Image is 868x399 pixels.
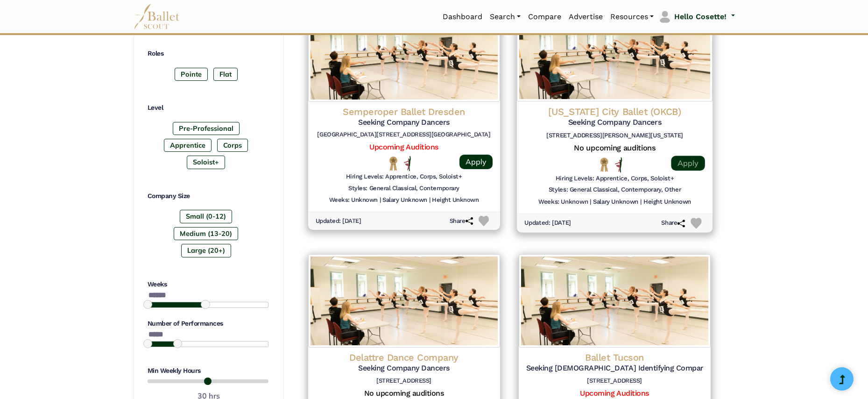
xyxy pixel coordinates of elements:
h6: [STREET_ADDRESS][PERSON_NAME][US_STATE] [524,131,705,139]
h6: Hiring Levels: Apprentice, Corps, Soloist+ [555,174,674,182]
h4: Semperoper Ballet Dresden [316,106,493,118]
h6: Height Unknown [643,198,691,206]
label: Large (20+) [181,244,231,257]
h6: Salary Unknown [593,198,638,206]
h6: [GEOGRAPHIC_DATA][STREET_ADDRESS][GEOGRAPHIC_DATA] [316,131,493,139]
label: Flat [213,68,238,81]
label: Medium (13-20) [174,227,238,240]
h4: Weeks [148,280,268,289]
h5: Seeking [DEMOGRAPHIC_DATA] Identifying Company Dancers for the 25/26 Season [526,363,703,373]
a: Apply [459,155,493,169]
h5: No upcoming auditions [316,389,493,399]
h6: Styles: General Classical, Contemporary [348,185,459,192]
img: Logo [308,254,500,348]
h6: Weeks: Unknown [329,196,378,204]
h6: Salary Unknown [382,196,427,204]
h6: Updated: [DATE] [524,219,571,227]
h6: Hiring Levels: Apprentice, Corps, Soloist+ [346,173,462,181]
a: Upcoming Auditions [580,389,649,398]
a: Compare [524,7,565,27]
h4: Number of Performances [148,319,268,328]
h6: | [429,196,430,204]
h6: Share [450,217,473,225]
label: Pre-Professional [173,122,240,135]
label: Apprentice [164,139,212,152]
h6: Share [661,219,685,227]
h6: | [380,196,381,204]
h4: Level [148,103,268,113]
h5: Seeking Company Dancers [316,363,493,373]
h4: Min Weekly Hours [148,366,268,376]
h6: [STREET_ADDRESS] [316,377,493,385]
img: Logo [519,254,711,348]
label: Small (0-12) [180,210,232,223]
a: Apply [671,156,705,171]
label: Pointe [175,68,208,81]
h6: | [640,198,642,206]
h6: | [590,198,591,206]
a: Upcoming Auditions [369,142,438,151]
img: Logo [516,6,712,101]
a: profile picture Hello Cosette! [657,9,734,24]
h4: Company Size [148,192,268,201]
img: Heart [479,216,489,227]
h4: Delattre Dance Company [316,351,493,363]
h5: No upcoming auditions [524,143,705,153]
label: Corps [217,139,248,152]
h6: Weeks: Unknown [538,198,587,206]
h5: Seeking Company Dancers [316,118,493,128]
img: All [404,156,411,171]
h6: Styles: General Classical, Contemporary, Other [548,186,680,194]
img: profile picture [658,10,671,23]
a: Resources [607,7,657,27]
h5: Seeking Company Dancers [524,117,705,127]
a: Dashboard [439,7,486,27]
a: Search [486,7,524,27]
a: Advertise [565,7,607,27]
img: National [598,157,610,172]
h6: Updated: [DATE] [316,217,361,225]
p: Hello Cosette! [674,11,727,23]
img: Heart [691,218,701,228]
h4: [US_STATE] City Ballet (OKCB) [524,105,705,118]
label: Soloist+ [187,156,225,169]
h4: Roles [148,49,268,58]
h6: Height Unknown [432,196,479,204]
img: All [614,157,621,172]
h4: Ballet Tucson [526,351,703,363]
h6: [STREET_ADDRESS] [526,377,703,385]
img: National [388,156,399,171]
img: Logo [308,8,500,102]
